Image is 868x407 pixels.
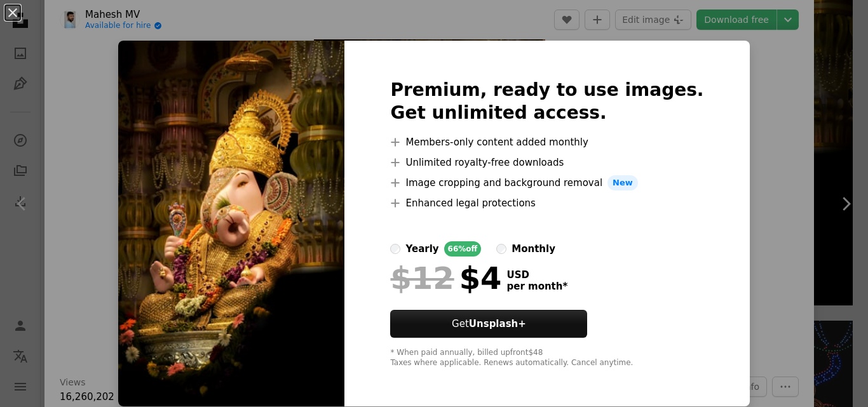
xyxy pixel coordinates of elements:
[469,318,526,330] strong: Unsplash+
[390,262,501,295] div: $4
[506,269,567,281] span: USD
[512,241,555,257] div: monthly
[607,175,638,190] span: New
[405,241,438,257] div: yearly
[390,310,587,338] button: GetUnsplash+
[506,281,567,292] span: per month *
[390,79,703,124] h2: Premium, ready to use images. Get unlimited access.
[390,244,400,254] input: yearly66%off
[496,244,506,254] input: monthly
[390,262,454,295] span: $12
[444,241,482,257] div: 66% off
[390,155,703,170] li: Unlimited royalty-free downloads
[390,196,703,211] li: Enhanced legal protections
[390,175,703,190] li: Image cropping and background removal
[390,348,703,368] div: * When paid annually, billed upfront $48 Taxes where applicable. Renews automatically. Cancel any...
[118,41,344,406] img: photo-1598090216740-eb040d8c3f82
[390,135,703,150] li: Members-only content added monthly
